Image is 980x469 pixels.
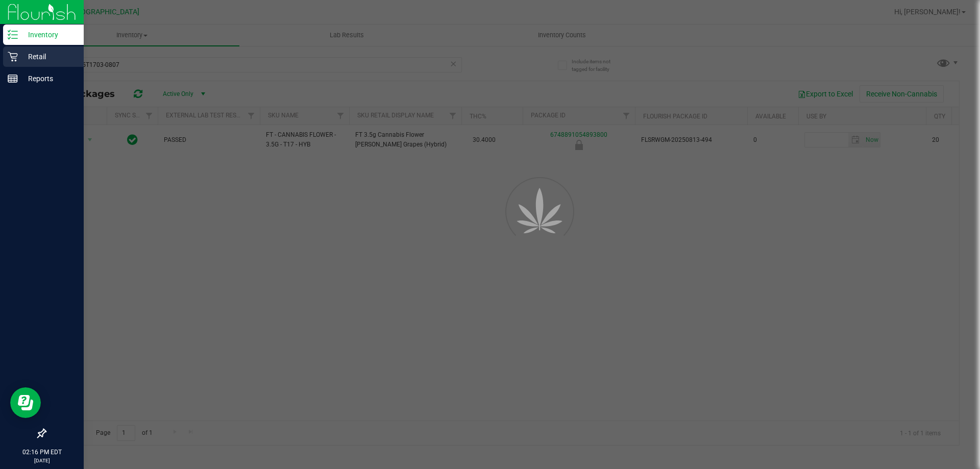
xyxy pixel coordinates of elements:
p: 02:16 PM EDT [5,448,79,457]
p: Inventory [18,29,79,41]
p: [DATE] [5,457,79,464]
inline-svg: Reports [8,73,18,84]
iframe: Resource center [10,387,41,418]
p: Reports [18,72,79,85]
p: Retail [18,51,79,63]
inline-svg: Retail [8,52,18,62]
inline-svg: Inventory [8,30,18,40]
